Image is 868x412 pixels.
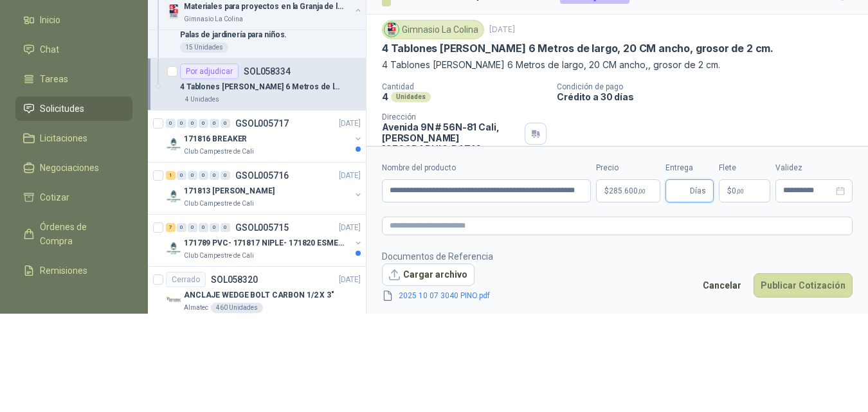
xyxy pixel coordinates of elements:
div: 0 [177,119,186,128]
div: Unidades [391,92,431,102]
a: 2025 10 07 3040 PINO.pdf [393,290,495,302]
p: ANCLAJE WEDGE BOLT CARBON 1/2 X 3" [184,289,334,301]
a: Licitaciones [15,126,132,150]
a: Cotizar [15,185,132,210]
span: Remisiones [40,264,87,278]
p: $ 0,00 [719,179,770,202]
p: 171789 PVC- 171817 NIPLE- 171820 ESMERIL [184,237,344,249]
div: 0 [166,119,176,128]
div: 0 [221,223,230,232]
span: Inicio [40,13,60,27]
img: Company Logo [166,4,181,19]
div: Gimnasio La Colina [382,20,484,39]
span: Chat [40,42,59,57]
a: Inicio [15,8,132,32]
p: Condición de pago [557,82,863,91]
p: [DATE] [339,222,361,234]
span: 0 [732,187,744,195]
span: Cotizar [40,190,69,204]
span: $ [727,187,732,195]
a: Chat [15,37,132,62]
div: 4 Unidades [180,94,224,105]
img: Company Logo [384,22,399,37]
div: Cerrado [166,272,206,287]
div: 0 [188,223,197,232]
p: Documentos de Referencia [382,249,511,264]
button: Publicar Cotización [754,273,853,298]
a: 0 0 0 0 0 0 GSOL005717[DATE] Company Logo171816 BREAKERClub Campestre de Cali [166,116,363,157]
a: En tránsitoSOL058333Palas de jardinería para niños.15 Unidades [148,6,366,58]
div: 1 [166,171,176,180]
p: 4 Tablones [PERSON_NAME] 6 Metros de largo, 20 CM ancho, grosor de 2 cm. [180,81,340,93]
div: 460 Unidades [211,303,263,313]
a: CerradoSOL058320[DATE] Company LogoANCLAJE WEDGE BOLT CARBON 1/2 X 3"Almatec460 Unidades [148,267,366,319]
div: 0 [199,119,208,128]
label: Entrega [665,162,714,174]
div: 0 [188,171,197,180]
span: Licitaciones [40,131,87,145]
span: Tareas [40,72,68,86]
div: 0 [177,223,186,232]
div: 7 [166,223,176,232]
label: Nombre del producto [382,162,591,174]
p: Crédito a 30 días [557,91,863,102]
div: 0 [210,119,219,128]
div: 0 [188,119,197,128]
a: Solicitudes [15,96,132,121]
span: Solicitudes [40,102,84,116]
p: 4 Tablones [PERSON_NAME] 6 Metros de largo, 20 CM ancho,, grosor de 2 cm. [382,58,853,72]
p: [DATE] [339,274,361,286]
div: 0 [210,223,219,232]
label: Flete [719,162,770,174]
img: Company Logo [166,292,181,308]
p: GSOL005716 [235,171,289,180]
p: $285.600,00 [596,179,660,202]
p: 171816 BREAKER [184,133,247,145]
div: 0 [199,223,208,232]
span: 285.600 [609,187,646,195]
div: 15 Unidades [180,42,228,53]
span: Días [690,180,706,202]
div: 0 [210,171,219,180]
a: 7 0 0 0 0 0 GSOL005715[DATE] Company Logo171789 PVC- 171817 NIPLE- 171820 ESMERILClub Campestre d... [166,220,363,261]
p: Club Campestre de Cali [184,251,254,261]
span: ,00 [638,188,646,195]
p: SOL058320 [211,275,258,284]
p: [DATE] [489,24,515,36]
p: Cantidad [382,82,547,91]
a: 1 0 0 0 0 0 GSOL005716[DATE] Company Logo171813 [PERSON_NAME]Club Campestre de Cali [166,168,363,209]
p: 4 [382,91,388,102]
p: Materiales para proyectos en la Granja de la UI [184,1,344,13]
p: 171813 [PERSON_NAME] [184,185,275,197]
a: Remisiones [15,258,132,283]
a: Negociaciones [15,156,132,180]
div: 0 [221,119,230,128]
span: Órdenes de Compra [40,220,120,248]
a: Órdenes de Compra [15,215,132,253]
a: Por adjudicarSOL0583344 Tablones [PERSON_NAME] 6 Metros de largo, 20 CM ancho, grosor de 2 cm.4 U... [148,58,366,111]
div: 0 [177,171,186,180]
p: Palas de jardinería para niños. [180,29,287,41]
button: Cargar archivo [382,264,475,287]
label: Validez [775,162,853,174]
p: Gimnasio La Colina [184,14,243,24]
label: Precio [596,162,660,174]
div: 0 [199,171,208,180]
a: Tareas [15,67,132,91]
div: 0 [221,171,230,180]
div: Por adjudicar [180,64,239,79]
span: Negociaciones [40,161,99,175]
img: Company Logo [166,240,181,256]
span: ,00 [736,188,744,195]
p: SOL058334 [244,67,291,76]
p: [DATE] [339,118,361,130]
p: Almatec [184,303,208,313]
p: Dirección [382,112,520,121]
p: Avenida 9N # 56N-81 Cali , [PERSON_NAME][GEOGRAPHIC_DATA] [382,121,520,154]
p: Club Campestre de Cali [184,147,254,157]
button: Cancelar [696,273,748,298]
p: Club Campestre de Cali [184,199,254,209]
p: [DATE] [339,170,361,182]
p: GSOL005717 [235,119,289,128]
p: GSOL005715 [235,223,289,232]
